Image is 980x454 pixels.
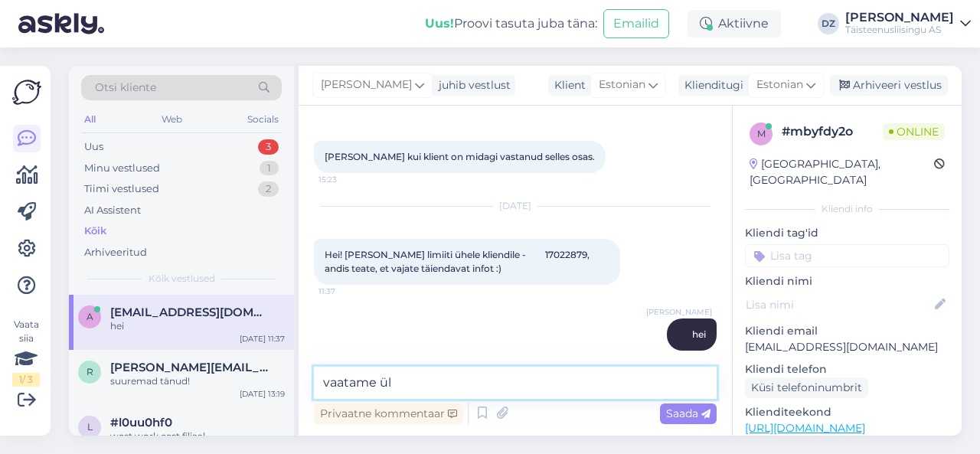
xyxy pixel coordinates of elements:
[603,9,669,38] button: Emailid
[84,224,106,239] div: Kõik
[745,323,949,339] p: Kliendi email
[87,421,93,433] span: l
[745,273,949,289] p: Kliendi nimi
[240,388,285,400] div: [DATE] 13:19
[325,249,592,274] span: Hei! [PERSON_NAME] limiiti ühele kliendile - 17022879, andis teate, et vajate täiendavat infot :)
[425,16,454,31] b: Uus!
[318,286,376,297] span: 11:37
[756,77,803,93] span: Estonian
[84,245,147,260] div: Arhiveeritud
[84,161,160,176] div: Minu vestlused
[258,181,279,197] div: 2
[260,161,279,176] div: 1
[12,318,40,387] div: Vaata siia
[110,430,285,443] div: west work eest filiaal
[258,139,279,155] div: 3
[95,80,156,96] span: Otsi kliente
[750,156,934,188] div: [GEOGRAPHIC_DATA], [GEOGRAPHIC_DATA]
[110,361,269,374] span: robert.afontsikov@tele2.com
[87,366,93,377] span: r
[433,77,511,93] div: juhib vestlust
[782,122,883,141] div: # mbyfdy2o
[325,151,595,162] span: [PERSON_NAME] kui klient on midagi vastanud selles osas.
[666,407,710,420] span: Saada
[646,306,712,318] span: [PERSON_NAME]
[314,403,463,424] div: Privaatne kommentaar
[81,109,99,129] div: All
[757,128,766,139] span: m
[830,75,948,96] div: Arhiveeri vestlus
[745,225,949,241] p: Kliendi tag'id
[655,351,712,363] span: 11:42
[12,78,41,106] img: Askly Logo
[548,77,586,93] div: Klient
[84,203,141,218] div: AI Assistent
[745,244,949,267] input: Lisa tag
[745,339,949,355] p: [EMAIL_ADDRESS][DOMAIN_NAME]
[318,174,376,185] span: 15:23
[845,11,971,36] a: [PERSON_NAME]Täisteenusliisingu AS
[883,123,945,140] span: Online
[692,328,706,340] span: hei
[87,311,93,322] span: a
[84,181,159,197] div: Tiimi vestlused
[745,404,949,420] p: Klienditeekond
[746,296,932,313] input: Lisa nimi
[599,77,645,93] span: Estonian
[745,377,868,398] div: Küsi telefoninumbrit
[745,421,865,435] a: [URL][DOMAIN_NAME]
[244,109,282,129] div: Socials
[110,305,269,319] span: anett.voorel@tele2.com
[845,24,954,36] div: Täisteenusliisingu AS
[158,109,185,129] div: Web
[688,10,781,38] div: Aktiivne
[110,416,172,430] span: #l0uu0hf0
[745,361,949,377] p: Kliendi telefon
[314,199,717,213] div: [DATE]
[845,11,954,24] div: [PERSON_NAME]
[745,202,949,216] div: Kliendi info
[110,319,285,333] div: hei
[12,373,40,387] div: 1 / 3
[149,272,215,286] span: Kõik vestlused
[84,139,103,155] div: Uus
[818,13,839,34] div: DZ
[678,77,743,93] div: Klienditugi
[314,367,717,399] textarea: vaatame ül
[425,15,597,33] div: Proovi tasuta juba täna:
[240,333,285,345] div: [DATE] 11:37
[110,374,285,388] div: suuremad tänud!
[321,77,412,93] span: [PERSON_NAME]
